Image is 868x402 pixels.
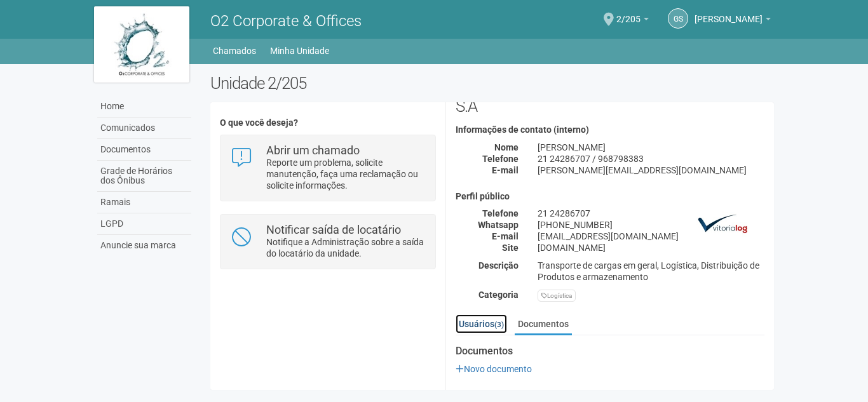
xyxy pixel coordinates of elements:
a: Home [97,96,191,117]
a: Anuncie sua marca [97,235,191,256]
a: Notificar saída de locatário Notifique a Administração sobre a saída do locatário da unidade. [230,224,425,259]
a: Chamados [213,42,256,60]
h4: O que você deseja? [220,118,435,128]
h2: Unidade 2/205 [210,74,774,93]
strong: Site [502,243,519,253]
span: Gilberto Stiebler Filho [695,2,763,24]
small: (3) [494,320,504,329]
div: [PERSON_NAME] [528,142,774,153]
div: [PHONE_NUMBER] [528,219,774,231]
h4: Informações de contato (interno) [456,125,764,135]
img: logo.jpg [94,6,189,83]
strong: Nome [494,142,519,152]
div: 21 24286707 / 968798383 [528,153,774,164]
h4: Perfil público [456,192,764,201]
a: LGPD [97,213,191,235]
a: Abrir um chamado Reporte um problema, solicite manutenção, faça uma reclamação ou solicite inform... [230,145,425,191]
strong: Categoria [478,290,519,300]
div: [PERSON_NAME][EMAIL_ADDRESS][DOMAIN_NAME] [528,164,774,176]
span: O2 Corporate & Offices [210,12,362,30]
strong: Notificar saída de locatário [266,223,401,236]
p: Reporte um problema, solicite manutenção, faça uma reclamação ou solicite informações. [266,157,426,191]
a: Grade de Horários dos Ônibus [97,161,191,192]
a: Minha Unidade [270,42,329,60]
p: Notifique a Administração sobre a saída do locatário da unidade. [266,236,426,259]
a: Documentos [515,314,572,335]
img: business.png [691,192,755,255]
a: [PERSON_NAME] [695,16,771,26]
a: Novo documento [456,364,532,374]
a: Usuários(3) [456,314,507,333]
span: 2/205 [616,2,641,24]
div: [DOMAIN_NAME] [528,242,774,253]
a: Comunicados [97,117,191,139]
strong: E-mail [492,231,519,241]
strong: Abrir um chamado [266,144,360,157]
div: [EMAIL_ADDRESS][DOMAIN_NAME] [528,231,774,242]
strong: E-mail [492,165,519,175]
a: GS [668,8,688,29]
div: 21 24286707 [528,208,774,219]
strong: Telefone [482,208,519,218]
strong: Documentos [456,345,764,357]
a: 2/205 [616,16,649,26]
strong: Descrição [478,260,519,271]
a: Ramais [97,192,191,213]
div: Transporte de cargas em geral, Logística, Distribuição de Produtos e armazenamento [528,260,774,283]
strong: Whatsapp [478,220,519,230]
strong: Telefone [482,154,519,164]
div: Logística [538,290,576,302]
a: Documentos [97,139,191,161]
